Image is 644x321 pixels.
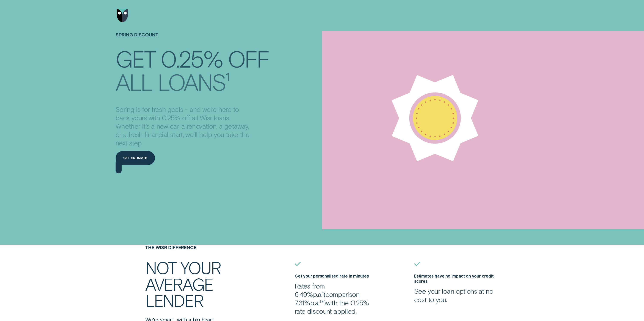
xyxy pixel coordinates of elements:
[116,71,152,93] div: all
[324,290,326,298] span: (
[313,290,322,298] span: Per Annum
[414,273,494,284] label: Estimates have no impact on your credit scores
[310,299,320,307] span: p.a.
[414,287,499,304] p: See your loan options at no cost to you.
[310,299,320,307] span: Per Annum
[145,259,248,309] h2: Not your average lender
[295,273,369,279] label: Get your personalised rate in minutes
[161,47,223,69] div: 0.25%
[158,71,230,93] div: loans¹
[313,290,322,298] span: p.a.
[117,9,128,23] img: Wisr
[116,151,155,165] a: Get estimate
[116,47,155,69] div: Get
[145,245,260,250] h4: THE WISR DIFFERENCE
[324,299,326,307] span: )
[228,47,269,69] div: off
[116,105,250,147] p: Spring is for fresh goals - and we’re here to back yours with 0.25% off all Wisr loans. Whether i...
[116,45,269,88] h4: Get 0.25% off all loans¹
[116,32,269,46] h1: SPRING DISCOUNT
[295,282,379,315] p: Rates from 6.49% ¹ comparison 7.31% ²* with the 0.25% rate discount applied.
